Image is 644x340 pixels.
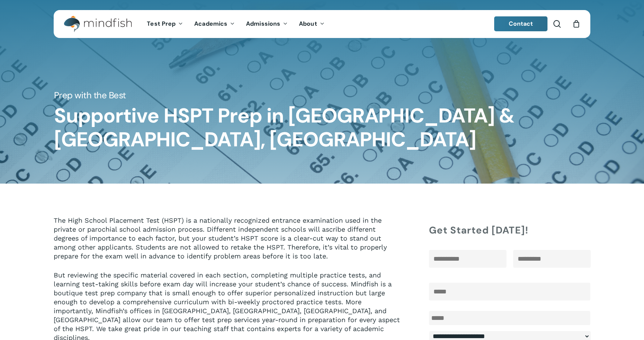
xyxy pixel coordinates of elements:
[141,10,330,38] nav: Main Menu
[189,21,240,27] a: Academics
[54,216,403,271] p: The High School Placement Test (HSPT) is a nationally recognized entrance examination used in the...
[429,223,590,237] h4: Get Started [DATE]!
[240,21,293,27] a: Admissions
[246,20,280,28] span: Admissions
[147,20,176,28] span: Test Prep
[494,16,548,31] a: Contact
[194,20,227,28] span: Academics
[54,89,590,101] h5: Prep with the Best
[54,104,590,152] h1: Supportive HSPT Prep in [GEOGRAPHIC_DATA] & [GEOGRAPHIC_DATA], [GEOGRAPHIC_DATA]
[54,10,590,38] header: Main Menu
[141,21,189,27] a: Test Prep
[509,20,533,28] span: Contact
[299,20,317,28] span: About
[293,21,330,27] a: About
